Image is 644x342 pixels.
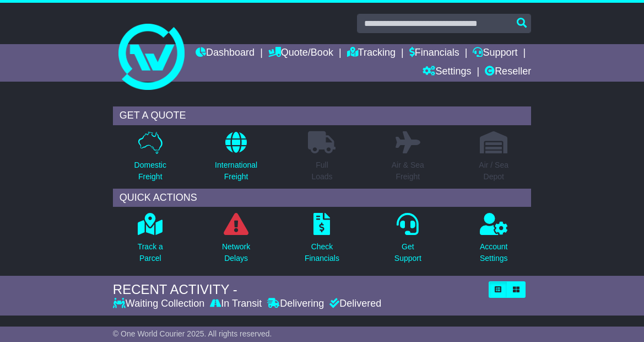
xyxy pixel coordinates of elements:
[409,44,459,63] a: Financials
[113,189,531,207] div: QUICK ACTIONS
[268,44,333,63] a: Quote/Book
[327,298,381,310] div: Delivered
[214,131,258,189] a: InternationalFreight
[113,282,483,298] div: RECENT ACTIVITY -
[138,241,163,264] p: Track a Parcel
[347,44,396,63] a: Tracking
[196,44,255,63] a: Dashboard
[308,159,335,183] p: Full Loads
[113,329,272,338] span: © One World Courier 2025. All rights reserved.
[137,212,164,270] a: Track aParcel
[394,212,422,270] a: GetSupport
[479,212,508,270] a: AccountSettings
[207,298,264,310] div: In Transit
[423,63,471,82] a: Settings
[222,241,250,264] p: Network Delays
[304,212,340,270] a: CheckFinancials
[485,63,531,82] a: Reseller
[215,159,257,183] p: International Freight
[392,159,424,183] p: Air & Sea Freight
[264,298,327,310] div: Delivering
[480,241,508,264] p: Account Settings
[473,44,517,63] a: Support
[305,241,339,264] p: Check Financials
[394,241,421,264] p: Get Support
[134,131,167,189] a: DomesticFreight
[113,106,531,125] div: GET A QUOTE
[134,159,166,183] p: Domestic Freight
[221,212,251,270] a: NetworkDelays
[113,298,207,310] div: Waiting Collection
[479,159,508,183] p: Air / Sea Depot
